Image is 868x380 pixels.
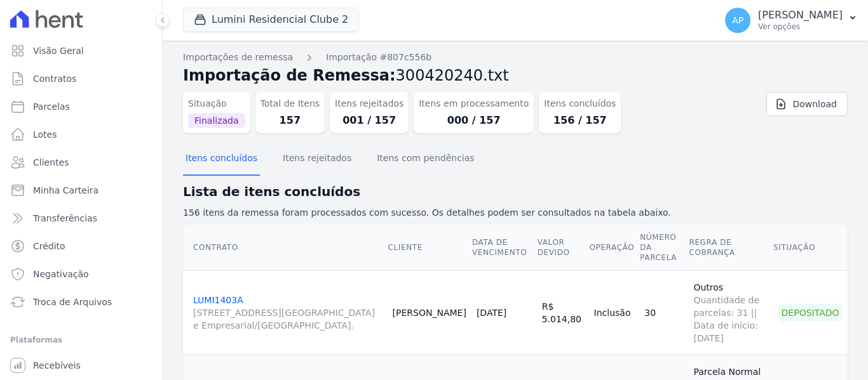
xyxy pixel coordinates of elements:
[544,97,616,110] dt: Itens concluídos
[589,225,640,271] th: Operação
[388,225,471,271] th: Cliente
[193,295,383,332] a: LUMI1403A[STREET_ADDRESS][GEOGRAPHIC_DATA] e Empresarial/[GEOGRAPHIC_DATA].
[5,122,157,147] a: Lotes
[688,225,773,271] th: Regra de Cobrança
[5,94,157,119] a: Parcelas
[419,113,529,128] dd: 000 / 157
[326,51,431,64] a: Importação #807c556b
[688,270,773,355] td: Outros
[188,113,245,128] span: Finalizada
[33,240,65,252] span: Crédito
[5,150,157,175] a: Clientes
[5,261,157,287] a: Negativação
[5,353,157,378] a: Recebíveis
[758,22,843,32] p: Ver opções
[183,143,260,176] button: Itens concluídos
[471,270,537,355] td: [DATE]
[773,225,848,271] th: Situação
[715,3,868,38] button: AP [PERSON_NAME] Ver opções
[388,270,471,355] td: [PERSON_NAME]
[5,289,157,315] a: Troca de Arquivos
[335,113,403,128] dd: 001 / 157
[183,182,848,201] h2: Lista de itens concluídos
[639,225,688,271] th: Número da Parcela
[261,113,320,128] dd: 157
[183,225,388,271] th: Contrato
[33,100,70,113] span: Parcelas
[693,294,768,344] span: Quantidade de parcelas: 31 || Data de início: [DATE]
[183,206,848,219] p: 156 itens da remessa foram processados com sucesso. Os detalhes podem ser consultados na tabela a...
[33,212,97,225] span: Transferências
[33,156,69,169] span: Clientes
[589,270,640,355] td: Inclusão
[33,359,81,372] span: Recebíveis
[537,270,589,355] td: R$ 5.014,80
[335,97,403,110] dt: Itens rejeitados
[188,97,245,110] dt: Situação
[183,64,848,87] h2: Importação de Remessa:
[537,225,589,271] th: Valor devido
[732,16,743,25] span: AP
[544,113,616,128] dd: 156 / 157
[33,296,112,308] span: Troca de Arquivos
[5,178,157,203] a: Minha Carteira
[193,306,383,332] span: [STREET_ADDRESS][GEOGRAPHIC_DATA] e Empresarial/[GEOGRAPHIC_DATA].
[183,51,848,64] nav: Breadcrumb
[639,270,688,355] td: 30
[5,66,157,91] a: Contratos
[33,44,84,57] span: Visão Geral
[33,72,76,85] span: Contratos
[280,143,354,176] button: Itens rejeitados
[33,128,57,141] span: Lotes
[758,9,843,22] p: [PERSON_NAME]
[5,206,157,231] a: Transferências
[10,332,152,348] div: Plataformas
[183,8,359,32] button: Lumini Residencial Clube 2
[183,51,293,64] a: Importações de remessa
[5,38,157,63] a: Visão Geral
[778,304,843,322] div: Depositado
[261,97,320,110] dt: Total de Itens
[33,268,89,280] span: Negativação
[33,184,98,197] span: Minha Carteira
[471,225,537,271] th: Data de Vencimento
[5,233,157,259] a: Crédito
[766,92,848,116] a: Download
[396,67,509,84] span: 300420240.txt
[374,143,477,176] button: Itens com pendências
[419,97,529,110] dt: Itens em processamento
